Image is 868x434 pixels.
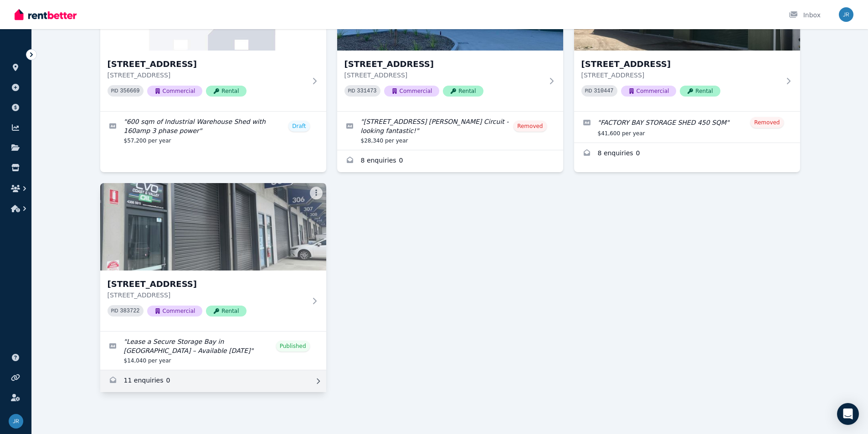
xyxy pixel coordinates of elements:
[344,58,543,71] h3: [STREET_ADDRESS]
[100,183,326,331] a: 304/889 Pacific Hwy, Lisarow[STREET_ADDRESS][STREET_ADDRESS]PID 383722CommercialRental
[443,86,483,97] span: Rental
[147,86,203,97] span: Commercial
[100,332,326,370] a: Edit listing: Lease a Secure Storage Bay in Lisarow – Available July 14th 2025
[310,187,323,199] button: More options
[621,86,677,97] span: Commercial
[574,143,800,165] a: Enquiries for 15 Apprentice Drive, Berkeley Vale
[837,403,859,425] div: Open Intercom Messenger
[357,88,376,94] code: 331473
[108,71,306,80] p: [STREET_ADDRESS]
[100,183,326,271] img: 304/889 Pacific Hwy, Lisarow
[206,306,246,317] span: Rental
[574,112,800,143] a: Edit listing: FACTORY BAY STORAGE SHED 450 SQM
[111,308,118,313] small: PID
[206,86,246,97] span: Rental
[147,306,203,317] span: Commercial
[344,71,543,80] p: [STREET_ADDRESS]
[585,88,592,93] small: PID
[108,278,306,291] h3: [STREET_ADDRESS]
[789,10,821,20] div: Inbox
[594,88,613,94] code: 310447
[581,58,780,71] h3: [STREET_ADDRESS]
[120,88,139,94] code: 356669
[337,150,563,172] a: Enquiries for 15 Apprentice Drive, Berkeley Vale
[581,71,780,80] p: [STREET_ADDRESS]
[108,291,306,300] p: [STREET_ADDRESS]
[111,88,118,93] small: PID
[15,8,77,21] img: RentBetter
[384,86,440,97] span: Commercial
[348,88,355,93] small: PID
[108,58,306,71] h3: [STREET_ADDRESS]
[337,112,563,150] a: Edit listing: 15 Apprentice Dr, U4 Kelly Circuit - looking fantastic!
[120,308,139,314] code: 383722
[100,112,326,150] a: Edit listing: 600 sqm of Industrial Warehouse Shed with 160amp 3 phase power
[680,86,720,97] span: Rental
[100,370,326,392] a: Enquiries for 304/889 Pacific Hwy, Lisarow
[9,414,23,429] img: Jenny Rowe
[839,7,853,22] img: Jenny Rowe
